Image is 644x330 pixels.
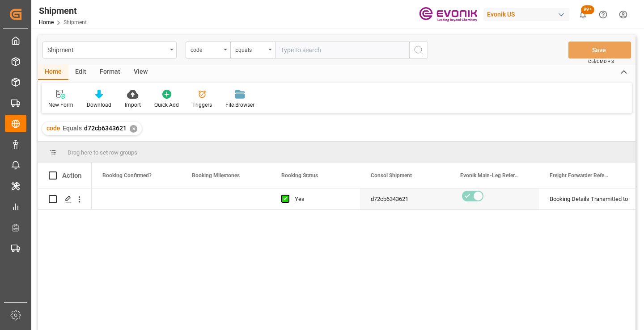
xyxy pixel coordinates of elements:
[409,42,428,58] button: search button
[360,188,449,209] div: d72cb6343621
[225,101,254,109] div: File Browser
[125,101,141,109] div: Import
[84,125,127,132] span: d72cb6343621
[371,172,412,179] span: Consol Shipment
[191,44,221,54] div: code
[573,4,593,25] button: show 100 new notifications
[68,65,93,80] div: Edit
[63,125,82,132] span: Equals
[68,149,137,156] span: Drag here to set row groups
[192,172,240,179] span: Booking Milestones
[550,189,618,209] div: Booking Details Transmitted to SAP
[186,42,230,58] button: open menu
[295,189,349,209] div: Yes
[48,101,73,109] div: New Form
[550,172,610,179] span: Freight Forwarder Reference
[483,6,573,23] button: Evonik US
[483,8,569,21] div: Evonik US
[588,58,614,65] span: Ctrl/CMD + S
[130,125,137,133] div: ✕
[127,65,154,80] div: View
[87,101,111,109] div: Download
[93,65,127,80] div: Format
[568,42,631,58] button: Save
[102,172,152,179] span: Booking Confirmed?
[230,42,275,58] button: open menu
[593,4,613,25] button: Help Center
[38,188,92,210] div: Press SPACE to select this row.
[62,171,81,180] div: Action
[419,7,477,22] img: Evonik-brand-mark-Deep-Purple-RGB.jpeg_1700498283.jpeg
[192,101,212,109] div: Triggers
[281,172,318,179] span: Booking Status
[581,5,594,14] span: 99+
[47,125,60,132] span: code
[42,42,177,58] button: open menu
[275,42,409,58] input: Type to search
[39,4,87,17] div: Shipment
[460,172,520,179] span: Evonik Main-Leg Reference
[47,44,167,55] div: Shipment
[39,19,54,25] a: Home
[38,65,68,80] div: Home
[154,101,179,109] div: Quick Add
[235,44,266,54] div: Equals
